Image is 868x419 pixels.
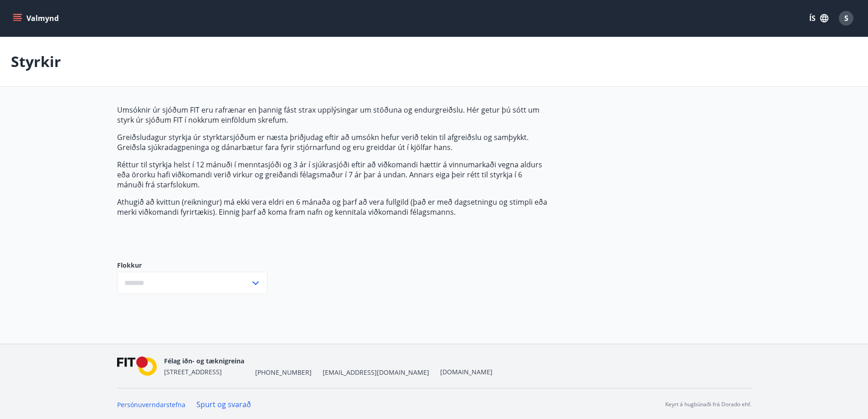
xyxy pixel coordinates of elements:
[804,10,833,26] button: ÍS
[117,132,547,152] p: Greiðsludagur styrkja úr styrktarsjóðum er næsta þriðjudag eftir að umsókn hefur verið tekin til ...
[117,160,547,190] p: Réttur til styrkja helst í 12 mánuði í menntasjóði og 3 ár í sjúkrasjóði eftir að viðkomandi hætt...
[117,105,547,125] p: Umsóknir úr sjóðum FIT eru rafrænar en þannig fást strax upplýsingar um stöðuna og endurgreiðslu....
[323,368,429,377] span: [EMAIL_ADDRESS][DOMAIN_NAME]
[835,7,857,29] button: S
[117,400,185,409] a: Persónuverndarstefna
[196,399,251,409] a: Spurt og svarað
[440,367,493,376] a: [DOMAIN_NAME]
[117,357,157,376] img: FPQVkF9lTnNbbaRSFyT17YYeljoOGk5m51IhT0bO.png
[11,10,62,26] button: menu
[117,197,547,217] p: Athugið að kvittun (reikningur) má ekki vera eldri en 6 mánaða og þarf að vera fullgild (það er m...
[665,400,751,409] p: Keyrt á hugbúnaði frá Dorado ehf.
[117,261,267,270] label: Flokkur
[164,357,244,365] span: Félag iðn- og tæknigreina
[164,367,222,376] span: [STREET_ADDRESS]
[255,368,312,377] span: [PHONE_NUMBER]
[11,52,61,72] p: Styrkir
[844,13,848,23] span: S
